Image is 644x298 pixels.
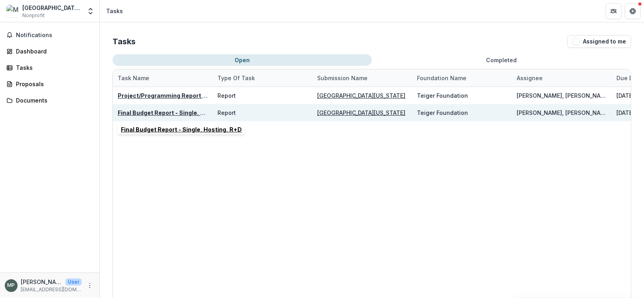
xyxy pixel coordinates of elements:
[16,32,93,39] span: Notifications
[417,91,468,100] div: Teiger Foundation
[118,92,245,99] a: Project/Programming Report - Conversation
[21,286,82,293] p: [EMAIL_ADDRESS][DOMAIN_NAME]
[113,69,213,87] div: Task Name
[217,109,236,117] div: Report
[16,47,90,55] div: Dashboard
[113,54,372,66] button: Open
[317,92,405,99] a: [GEOGRAPHIC_DATA][US_STATE]
[22,4,82,12] div: [GEOGRAPHIC_DATA][US_STATE]
[3,61,96,74] a: Tasks
[85,281,95,290] button: More
[412,69,512,87] div: Foundation Name
[312,69,412,87] div: Submission Name
[118,109,239,116] a: Final Budget Report - Single, Hosting, R+D
[512,69,612,87] div: Assignee
[21,278,62,286] p: [PERSON_NAME]
[103,5,126,17] nav: breadcrumb
[213,74,260,82] div: Type of Task
[616,109,634,117] div: [DATE]
[567,35,631,48] button: Assigned to me
[3,77,96,91] a: Proposals
[22,12,45,19] span: Nonprofit
[417,109,468,117] div: Teiger Foundation
[372,54,631,66] button: Completed
[65,278,82,286] p: User
[517,91,607,100] div: [PERSON_NAME], [PERSON_NAME]
[6,5,19,18] img: Museo de Arte de Puerto Rico
[625,3,641,19] button: Get Help
[16,63,90,72] div: Tasks
[113,74,154,82] div: Task Name
[606,3,622,19] button: Partners
[317,109,405,116] a: [GEOGRAPHIC_DATA][US_STATE]
[3,45,96,58] a: Dashboard
[512,74,547,82] div: Assignee
[517,109,607,117] div: [PERSON_NAME], [PERSON_NAME]
[616,91,634,100] div: [DATE]
[113,37,136,46] h2: Tasks
[213,69,312,87] div: Type of Task
[85,3,96,19] button: Open entity switcher
[16,96,90,105] div: Documents
[16,80,90,88] div: Proposals
[3,29,96,41] button: Notifications
[312,74,372,82] div: Submission Name
[3,94,96,107] a: Documents
[8,283,15,288] div: Myrna Z. Pérez
[412,74,471,82] div: Foundation Name
[217,91,236,100] div: Report
[106,7,123,15] div: Tasks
